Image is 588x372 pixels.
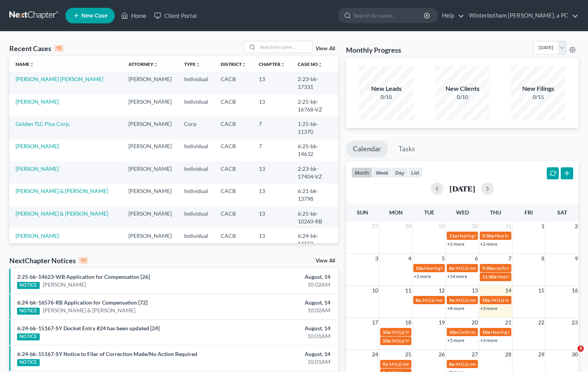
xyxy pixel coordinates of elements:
[122,229,178,251] td: [PERSON_NAME]
[253,161,291,184] td: 13
[438,286,446,295] span: 12
[507,254,512,263] span: 7
[122,206,178,229] td: [PERSON_NAME]
[537,286,545,295] span: 15
[465,9,578,23] a: Winterbotham [PERSON_NAME], a PC
[54,45,63,52] div: 15
[482,265,494,271] span: 9:30a
[253,117,291,139] td: 7
[404,350,412,359] span: 25
[231,350,330,358] div: August, 14
[291,184,338,206] td: 6:21-bk-13798
[16,120,70,127] a: Golden TLC Plus Corp.
[504,318,512,327] span: 21
[291,139,338,161] td: 6:25-bk-14632
[537,350,545,359] span: 29
[79,257,88,264] div: 10
[122,94,178,117] td: [PERSON_NAME]
[9,44,63,53] div: Recent Cases
[383,329,390,335] span: 10a
[371,318,379,327] span: 17
[291,94,338,117] td: 2:25-bk-16768-VZ
[438,318,446,327] span: 19
[391,140,422,158] a: Tasks
[153,62,158,67] i: unfold_more
[184,61,200,67] a: Typeunfold_more
[354,8,425,23] input: Search by name...
[383,361,388,367] span: 9a
[258,41,312,53] input: Search by name...
[122,139,178,161] td: [PERSON_NAME]
[449,361,454,367] span: 8a
[482,329,490,335] span: 10a
[455,361,530,367] span: 341(a) meeting for [PERSON_NAME]
[438,9,464,23] a: Help
[16,76,103,82] a: [PERSON_NAME] [PERSON_NAME]
[16,232,59,239] a: [PERSON_NAME]
[231,306,330,314] div: 10:02AM
[259,61,285,67] a: Chapterunfold_more
[17,351,197,357] a: 6:24-bk-15167-SY Notice to Filer of Correction Made/No Action Required
[449,297,454,303] span: 9a
[408,167,423,178] button: list
[404,318,412,327] span: 18
[351,167,372,178] button: month
[435,93,490,101] div: 0/10
[214,139,253,161] td: CACB
[404,221,412,231] span: 28
[298,61,323,67] a: Case Nounfold_more
[541,221,545,231] span: 1
[574,254,579,263] span: 9
[372,167,392,178] button: week
[214,161,253,184] td: CACB
[122,117,178,139] td: [PERSON_NAME]
[346,45,401,55] h3: Monthly Progress
[178,184,214,206] td: Individual
[482,297,490,303] span: 10a
[17,282,40,289] div: NOTICE
[455,265,530,271] span: 341(a) meeting for [PERSON_NAME]
[525,209,533,216] span: Fri
[178,206,214,229] td: Individual
[81,13,107,19] span: New Case
[214,229,253,251] td: CACB
[231,281,330,289] div: 10:02AM
[471,350,479,359] span: 27
[117,9,150,23] a: Home
[541,254,545,263] span: 8
[253,94,291,117] td: 13
[150,9,201,23] a: Client Portal
[357,209,368,216] span: Sun
[504,221,512,231] span: 31
[281,62,285,67] i: unfold_more
[253,206,291,229] td: 13
[346,140,388,158] a: Calendar
[17,308,40,315] div: NOTICE
[471,221,479,231] span: 30
[511,93,565,101] div: 0/15
[291,117,338,139] td: 1:25-bk-11370
[231,273,330,281] div: August, 14
[242,62,246,67] i: unfold_more
[253,139,291,161] td: 7
[482,233,494,239] span: 9:30a
[447,273,467,279] a: +14 more
[122,161,178,184] td: [PERSON_NAME]
[17,333,40,340] div: NOTICE
[374,254,379,263] span: 3
[316,46,335,51] a: View All
[537,318,545,327] span: 22
[30,62,34,67] i: unfold_more
[491,297,566,303] span: 341(a) meeting for [PERSON_NAME]
[480,305,497,311] a: +3 more
[441,254,446,263] span: 5
[456,209,469,216] span: Wed
[471,318,479,327] span: 20
[9,256,88,265] div: NextChapter Notices
[497,274,558,280] span: Hearing for [PERSON_NAME]
[458,329,546,335] span: Confirmation hearing for [PERSON_NAME]
[122,184,178,206] td: [PERSON_NAME]
[438,350,446,359] span: 26
[391,338,508,344] span: 341(a) Meeting for [PERSON_NAME] & [PERSON_NAME]
[122,72,178,94] td: [PERSON_NAME]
